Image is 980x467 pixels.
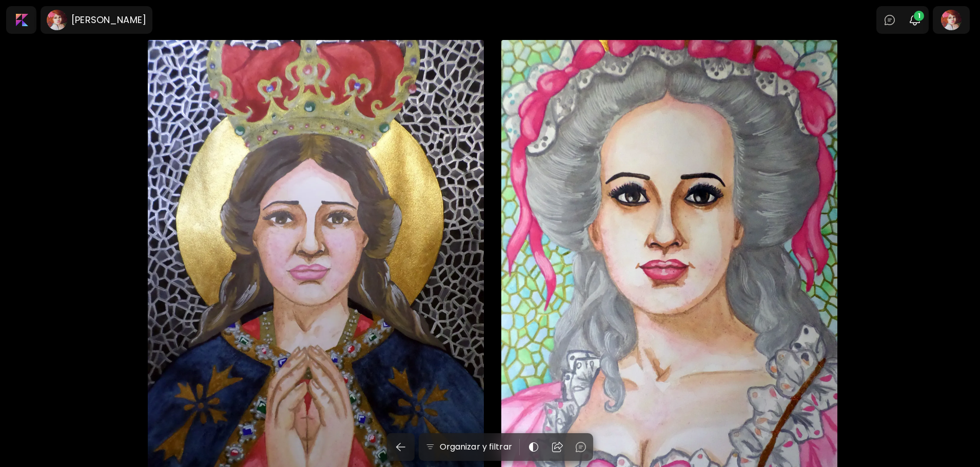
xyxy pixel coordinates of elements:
img: bellIcon [909,14,921,26]
h6: Organizar y filtrar [440,441,512,453]
button: back [387,433,415,461]
img: chatIcon [884,14,896,26]
button: bellIcon1 [906,11,924,29]
a: back [387,433,419,461]
span: 1 [914,11,924,21]
img: back [395,441,407,453]
img: chatIcon [575,441,587,453]
h6: [PERSON_NAME] [71,14,146,26]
